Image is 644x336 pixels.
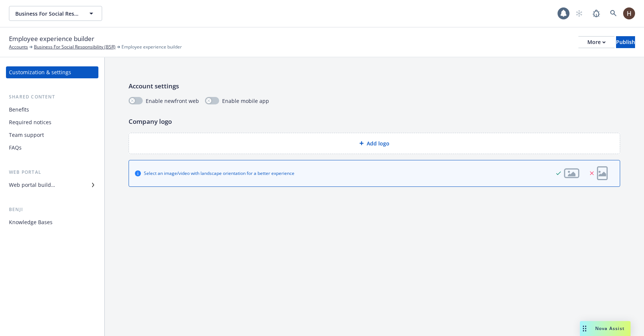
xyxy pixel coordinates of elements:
span: Add logo [367,139,389,147]
button: Business For Social Responsibility (BSR) [9,6,102,21]
button: More [578,36,615,48]
span: Enable newfront web [146,97,199,105]
a: Search [606,6,621,21]
span: Employee experience builder [121,44,182,50]
a: Start snowing [572,6,587,21]
span: Enable mobile app [222,97,269,105]
div: Shared content [6,93,98,101]
a: FAQs [6,142,98,154]
div: Benefits [9,104,29,116]
div: Benji [6,206,98,213]
button: Publish [616,36,635,48]
div: Required notices [9,116,51,128]
span: Business For Social Responsibility (BSR) [15,10,80,18]
a: Customization & settings [6,66,98,78]
p: Account settings [129,81,620,91]
div: More [587,37,606,48]
div: Publish [616,37,635,48]
a: Web portal builder [6,179,98,191]
div: Customization & settings [9,66,71,78]
div: Team support [9,129,44,141]
img: photo [623,7,635,19]
a: Business For Social Responsibility (BSR) [34,44,116,50]
a: Team support [6,129,98,141]
div: FAQs [9,142,22,154]
button: Nova Assist [580,321,631,336]
div: Add logo [129,133,620,154]
a: Report a Bug [589,6,604,21]
div: Drag to move [580,321,589,336]
a: Required notices [6,116,98,128]
span: Nova Assist [595,325,625,332]
div: Web portal builder [9,179,55,191]
a: Knowledge Bases [6,216,98,228]
p: Company logo [129,117,620,126]
div: Select an image/video with landscape orientation for a better experience [144,170,294,176]
div: Web portal [6,169,98,176]
span: Employee experience builder [9,34,94,44]
a: Accounts [9,44,28,50]
div: Knowledge Bases [9,216,53,228]
a: Benefits [6,104,98,116]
